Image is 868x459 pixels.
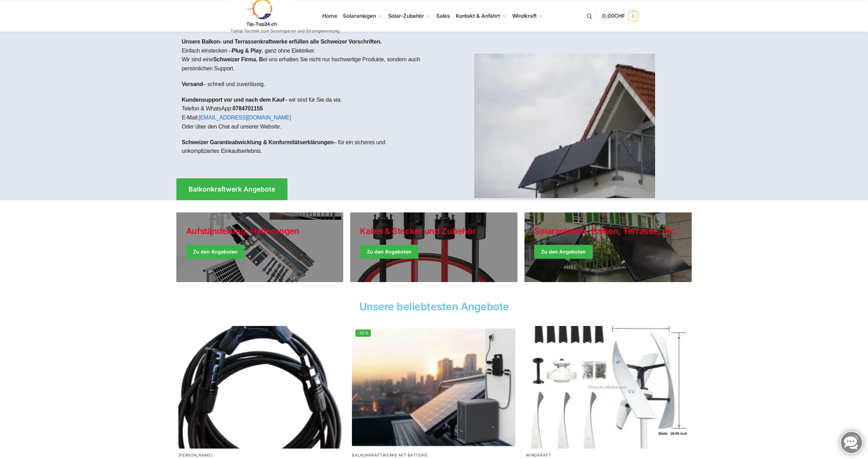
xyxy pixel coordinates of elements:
a: Windkraft [509,0,546,32]
a: Winter Jackets [524,212,692,282]
span: 0 [628,11,638,21]
strong: Kundensupport vor und nach dem Kauf [182,97,284,103]
a: Balkonkraftwerk Angebote [176,178,287,200]
a: Windkraft [526,453,551,458]
a: Solar-Zubehör [385,0,433,32]
a: 0,00CHF 0 [602,6,638,26]
span: CHF [614,13,625,19]
p: – wir sind für Sie da via: Telefon & WhatsApp: E-Mail: Oder über den Chat auf unserer Website. [182,95,429,131]
a: Kontakt & Anfahrt [453,0,509,32]
a: Sales [433,0,453,32]
img: Home 6 [352,326,515,449]
span: Balkonkraftwerk Angebote [189,186,275,193]
p: Tiptop Technik zum Stromsparen und Stromgewinnung [230,29,339,33]
span: Windkraft [512,13,537,19]
img: Home 5 [178,326,342,449]
a: Holiday Style [176,212,344,282]
p: – schnell und zuverlässig. [182,80,429,89]
strong: Unsere Balkon- und Terrassenkraftwerke erfüllen alle Schweizer Vorschriften. [182,39,382,45]
strong: Schweizer Garantieabwicklung & Konformitätserklärungen [182,139,334,145]
p: Wir sind eine ei uns erhalten Sie nicht nur hochwertige Produkte, sondern auch persönlichen Support. [182,55,429,73]
a: Vertikal Windrad [526,326,689,449]
strong: Plug & Play [232,48,262,54]
strong: 0784701155 [232,106,263,111]
span: 0,00 [602,13,625,19]
a: Holiday Style [350,212,517,282]
a: Solaranlagen [340,0,385,32]
a: Solar-Verlängerungskabel [178,326,342,449]
strong: Versand [182,81,203,87]
a: -22%Balkonkraftwerk mit Marstek Speicher [352,326,515,449]
img: Home 1 [474,54,655,198]
span: Sales [436,13,450,19]
a: [PERSON_NAME] [178,453,213,458]
img: Home 7 [526,326,689,449]
p: – für ein sicheres und unkompliziertes Einkaufserlebnis. [182,138,429,156]
span: Solar-Zubehör [388,13,424,19]
span: Solaranlagen [343,13,376,19]
h2: Unsere beliebtesten Angebote [176,301,692,312]
div: Einfach einstecken – , ganz ohne Elektriker. [176,32,434,168]
span: Kontakt & Anfahrt [456,13,500,19]
strong: Schweizer Firma. B [213,56,263,62]
a: [EMAIL_ADDRESS][DOMAIN_NAME] [199,115,291,120]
